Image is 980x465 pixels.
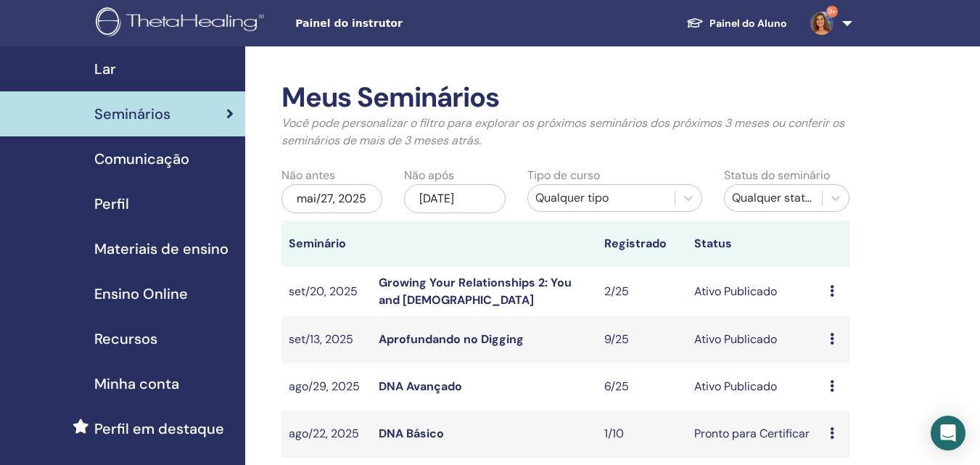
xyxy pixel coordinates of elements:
[94,103,170,125] span: Seminários
[281,316,371,363] td: set/13, 2025
[675,10,799,37] a: Painel do Aluno
[404,167,454,184] label: Não após
[281,411,371,458] td: ago/22, 2025
[281,115,849,149] p: Você pode personalizar o filtro para explorar os próximos seminários dos próximos 3 meses ou conf...
[535,189,667,207] div: Qualquer tipo
[379,426,444,441] a: DNA Básico
[281,221,371,267] th: Seminário
[597,221,687,267] th: Registrado
[597,316,687,363] td: 9/25
[379,379,462,394] a: DNA Avançado
[379,275,572,308] a: Growing Your Relationships 2: You and [DEMOGRAPHIC_DATA]
[281,267,371,316] td: set/20, 2025
[94,148,189,170] span: Comunicação
[687,316,822,363] td: Ativo Publicado
[94,238,228,260] span: Materiais de ensino
[597,267,687,316] td: 2/25
[281,184,382,213] div: mai/27, 2025
[295,16,513,31] span: Painel do instrutor
[597,363,687,411] td: 6/25
[96,7,269,40] img: logo.png
[94,193,129,215] span: Perfil
[687,267,822,316] td: Ativo Publicado
[281,81,849,115] h2: Meus Seminários
[379,332,524,347] a: Aprofundando no Digging
[724,167,830,184] label: Status do seminário
[94,418,224,440] span: Perfil em destaque
[94,373,179,395] span: Minha conta
[686,17,704,29] img: graduation-cap-white.svg
[94,58,116,80] span: Lar
[732,189,815,207] div: Qualquer status
[687,221,822,267] th: Status
[281,167,335,184] label: Não antes
[826,6,838,17] span: 9+
[931,416,965,450] div: Open Intercom Messenger
[687,411,822,458] td: Pronto para Certificar
[527,167,600,184] label: Tipo de curso
[94,328,157,350] span: Recursos
[597,411,687,458] td: 1/10
[94,283,188,305] span: Ensino Online
[281,363,371,411] td: ago/29, 2025
[687,363,822,411] td: Ativo Publicado
[810,12,833,35] img: default.jpg
[404,184,505,213] div: [DATE]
